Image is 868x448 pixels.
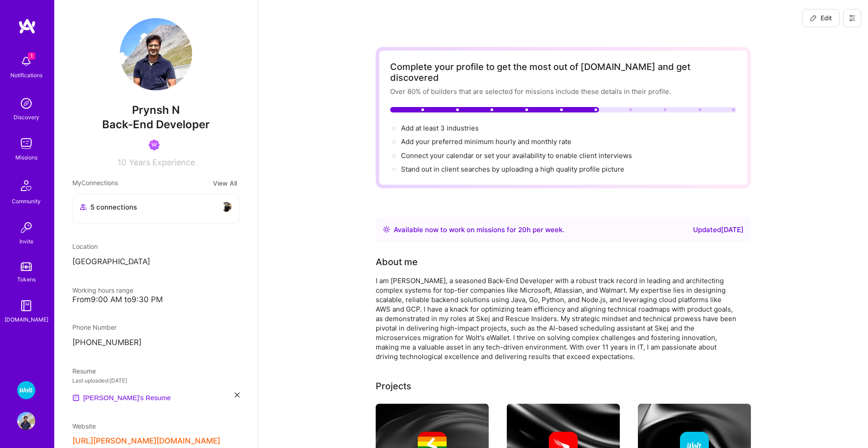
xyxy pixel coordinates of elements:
span: Add at least 3 industries [401,124,479,132]
img: tokens [21,262,32,271]
div: Missions [15,153,38,162]
div: Last uploaded: [DATE] [72,376,240,385]
img: avatar [214,201,225,212]
i: icon Close [235,392,240,397]
img: Been on Mission [149,140,160,150]
div: [DOMAIN_NAME] [5,315,48,324]
img: bell [17,52,35,70]
p: [GEOGRAPHIC_DATA] [72,257,240,267]
div: Community [12,196,41,206]
div: Available now to work on missions for h per week . [394,224,564,235]
a: Wolt - Fintech: Payments Expansion Team [15,381,38,399]
img: User Avatar [120,18,192,90]
button: [URL][PERSON_NAME][DOMAIN_NAME] [72,436,220,446]
div: Updated [DATE] [693,224,744,235]
a: [PERSON_NAME]'s Resume [72,392,171,403]
div: I am [PERSON_NAME], a seasoned Back-End Developer with a robust track record in leading and archi... [376,276,737,361]
img: teamwork [17,135,35,153]
img: discovery [17,94,35,112]
span: Working hours range [72,286,133,294]
button: 5 connectionsavataravataravataravatar [72,194,240,224]
div: Stand out in client searches by uploading a high quality profile picture [401,164,624,174]
img: logo [18,18,36,34]
div: About me [376,255,418,269]
img: Resume [72,394,80,401]
span: Phone Number [72,323,117,331]
span: Add your preferred minimum hourly and monthly rate [401,137,571,146]
img: Invite [17,219,35,237]
span: Back-End Developer [102,118,210,131]
img: avatar [221,201,232,212]
button: Edit [802,9,840,27]
img: User Avatar [17,412,35,430]
a: User Avatar [15,412,38,430]
div: Location [72,242,240,251]
div: Invite [19,237,33,246]
img: Community [15,175,37,196]
i: icon Collaborator [80,204,87,210]
img: avatar [207,201,217,212]
span: Years Experience [129,158,195,167]
div: Projects [376,379,411,393]
span: My Connections [72,178,118,188]
span: Website [72,422,96,430]
span: Connect your calendar or set your availability to enable client interviews [401,151,632,160]
div: Discovery [14,112,39,122]
span: Prynsh N [72,103,240,117]
span: Resume [72,367,96,375]
div: Over 80% of builders that are selected for missions include these details in their profile. [390,87,736,96]
img: guide book [17,297,35,315]
span: 5 connections [90,202,137,212]
button: View All [210,178,240,188]
span: 1 [28,52,35,60]
div: Notifications [10,70,42,80]
div: From 9:00 AM to 9:30 PM [72,295,240,304]
span: 10 [118,158,126,167]
span: 20 [518,225,527,234]
img: avatar [199,201,210,212]
div: Complete your profile to get the most out of [DOMAIN_NAME] and get discovered [390,61,736,83]
span: Edit [810,14,832,23]
img: Availability [383,226,390,233]
img: Wolt - Fintech: Payments Expansion Team [17,381,35,399]
div: Tokens [17,275,36,284]
p: [PHONE_NUMBER] [72,337,240,348]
